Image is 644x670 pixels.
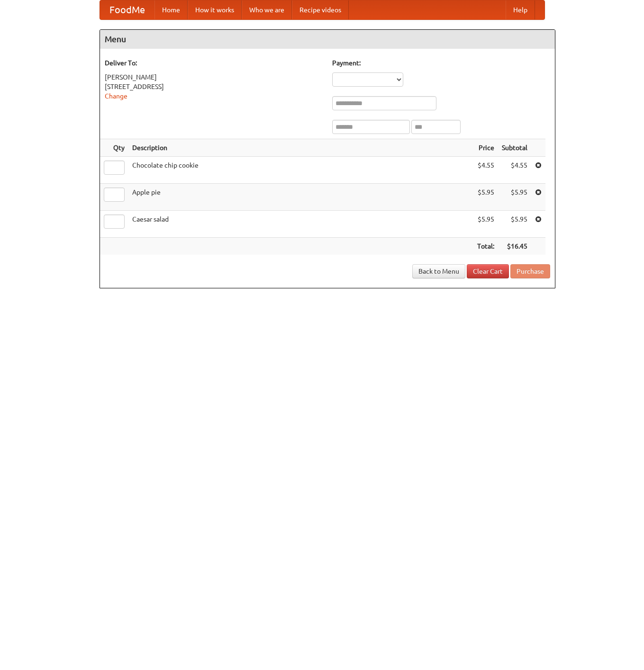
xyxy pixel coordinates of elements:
[498,139,531,157] th: Subtotal
[292,0,349,19] a: Recipe videos
[128,157,473,184] td: Chocolate chip cookie
[100,0,154,19] a: FoodMe
[128,139,473,157] th: Description
[105,58,323,68] h5: Deliver To:
[473,211,498,238] td: $5.95
[412,264,465,278] a: Back to Menu
[128,211,473,238] td: Caesar salad
[473,139,498,157] th: Price
[154,0,188,19] a: Home
[510,264,550,278] button: Purchase
[473,184,498,211] td: $5.95
[506,0,535,19] a: Help
[242,0,292,19] a: Who we are
[473,157,498,184] td: $4.55
[498,157,531,184] td: $4.55
[473,238,498,255] th: Total:
[105,92,127,100] a: Change
[188,0,242,19] a: How it works
[467,264,509,278] a: Clear Cart
[128,184,473,211] td: Apple pie
[498,238,531,255] th: $16.45
[100,139,128,157] th: Qty
[105,82,323,91] div: [STREET_ADDRESS]
[498,211,531,238] td: $5.95
[105,72,323,82] div: [PERSON_NAME]
[498,184,531,211] td: $5.95
[100,30,555,49] h4: Menu
[332,58,550,68] h5: Payment:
